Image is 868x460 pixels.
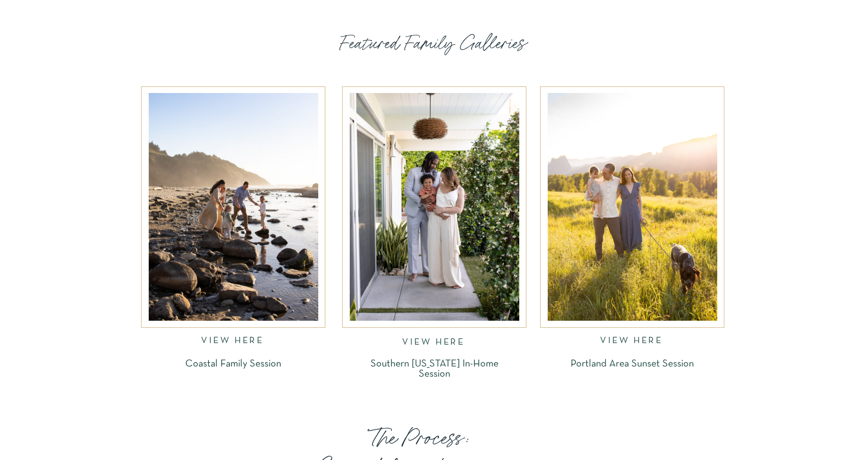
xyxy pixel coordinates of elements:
[340,31,528,54] p: Featured Family Galleries
[402,338,467,347] a: VIEW HERE
[600,336,665,348] a: VIEW HERE
[553,359,711,367] a: Portland Area Sunset Session
[154,359,312,371] a: Coastal Family Session
[355,359,513,377] a: Southern [US_STATE] In-Home Session
[201,336,266,348] a: VIEW HERE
